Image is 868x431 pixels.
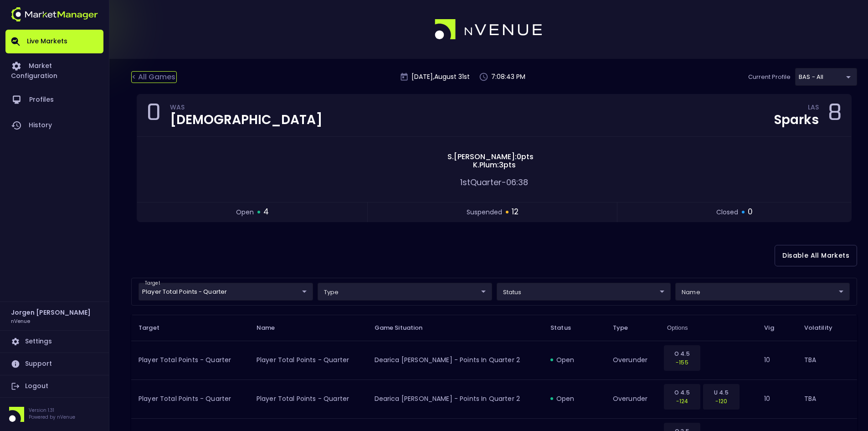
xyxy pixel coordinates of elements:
[757,379,796,418] td: 10
[11,317,30,324] h3: nVenue
[145,280,160,286] label: target
[550,394,598,403] div: open
[5,113,103,138] a: History
[5,53,103,87] a: Market Configuration
[670,349,694,358] p: O 4.5
[318,283,492,301] div: target
[774,114,819,126] div: Sparks
[460,177,502,188] span: 1st Quarter
[29,414,75,421] p: Powered by nVenue
[748,206,753,218] span: 0
[804,324,844,332] span: Volatility
[797,341,857,379] td: TBA
[445,153,536,161] span: S . [PERSON_NAME] : 0 pts
[550,355,598,364] div: open
[775,245,857,266] button: Disable All Markets
[491,72,525,82] p: 7:08:43 PM
[263,206,269,218] span: 4
[5,375,103,397] a: Logout
[411,72,470,82] p: [DATE] , August 31 st
[367,341,543,379] td: Dearica [PERSON_NAME] - Points in Quarter 2
[506,177,528,188] span: 06:38
[170,114,323,126] div: [DEMOGRAPHIC_DATA]
[675,283,850,301] div: target
[11,7,98,21] img: logo
[670,397,694,405] p: -124
[170,105,323,112] div: WAS
[709,397,734,405] p: -120
[497,283,671,301] div: target
[660,315,757,341] th: Options
[131,341,249,379] td: Player Total Points - Quarter
[11,307,91,317] h2: Jorgen [PERSON_NAME]
[748,73,791,82] p: Current Profile
[670,358,694,367] p: -155
[512,206,519,218] span: 12
[5,353,103,375] a: Support
[716,208,738,217] span: closed
[795,68,857,86] div: target
[808,105,819,112] div: LAS
[5,407,103,422] div: Version 1.31Powered by nVenue
[470,161,519,169] span: K . Plum : 3 pts
[502,177,506,188] span: -
[764,324,786,332] span: Vig
[797,379,857,418] td: TBA
[757,341,796,379] td: 10
[375,324,435,332] span: Game Situation
[249,341,367,379] td: Player Total Points - Quarter
[613,324,640,332] span: Type
[435,19,543,40] img: logo
[5,30,103,53] a: Live Markets
[257,324,287,332] span: Name
[5,331,103,353] a: Settings
[139,283,313,301] div: target
[367,379,543,418] td: Dearica [PERSON_NAME] - Points in Quarter 2
[550,324,583,332] span: Status
[467,208,502,217] span: suspended
[131,71,177,83] div: < All Games
[249,379,367,418] td: Player Total Points - Quarter
[146,102,161,129] div: 0
[139,324,171,332] span: Target
[131,379,249,418] td: Player Total Points - Quarter
[670,388,694,397] p: O 4.5
[5,87,103,113] a: Profiles
[606,379,660,418] td: overunder
[29,407,75,414] p: Version 1.31
[236,208,254,217] span: open
[709,388,734,397] p: U 4.5
[828,102,842,129] div: 8
[606,341,660,379] td: overunder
